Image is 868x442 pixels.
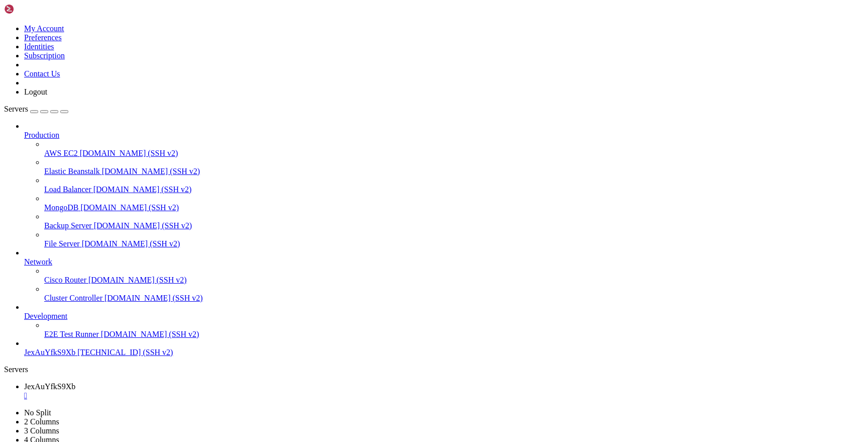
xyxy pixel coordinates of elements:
[44,330,864,339] a: E2E Test Runner [DOMAIN_NAME] (SSH v2)
[24,382,75,391] span: JexAuYfkS9Xb
[24,257,52,266] span: Network
[44,321,864,339] li: E2E Test Runner [DOMAIN_NAME] (SSH v2)
[24,312,864,321] a: Development
[102,167,200,175] span: [DOMAIN_NAME] (SSH v2)
[44,230,864,248] li: File Server [DOMAIN_NAME] (SSH v2)
[44,239,864,248] a: File Server [DOMAIN_NAME] (SSH v2)
[94,221,192,230] span: [DOMAIN_NAME] (SSH v2)
[24,417,59,426] a: 2 Columns
[80,203,179,212] span: [DOMAIN_NAME] (SSH v2)
[24,69,60,78] a: Contact Us
[44,276,86,284] span: Cisco Router
[24,391,864,400] a: 
[24,131,864,140] a: Production
[44,185,91,194] span: Load Balancer
[44,158,864,176] li: Elastic Beanstalk [DOMAIN_NAME] (SSH v2)
[44,212,864,230] li: Backup Server [DOMAIN_NAME] (SSH v2)
[44,203,78,212] span: MongoDB
[24,257,864,267] a: Network
[24,131,59,139] span: Production
[77,348,173,357] span: [TECHNICAL_ID] (SSH v2)
[44,239,80,248] span: File Server
[24,348,75,357] span: JexAuYfkS9Xb
[44,167,864,176] a: Elastic Beanstalk [DOMAIN_NAME] (SSH v2)
[44,276,864,285] a: Cisco Router [DOMAIN_NAME] (SSH v2)
[4,365,864,374] div: Servers
[24,33,62,42] a: Preferences
[44,167,100,175] span: Elastic Beanstalk
[24,303,864,339] li: Development
[24,122,864,248] li: Production
[44,149,864,158] a: AWS EC2 [DOMAIN_NAME] (SSH v2)
[101,330,199,338] span: [DOMAIN_NAME] (SSH v2)
[44,294,102,302] span: Cluster Controller
[44,149,78,157] span: AWS EC2
[24,24,64,33] a: My Account
[4,4,62,14] img: Shellngn
[24,426,59,435] a: 3 Columns
[44,194,864,212] li: MongoDB [DOMAIN_NAME] (SSH v2)
[88,276,187,284] span: [DOMAIN_NAME] (SSH v2)
[44,176,864,194] li: Load Balancer [DOMAIN_NAME] (SSH v2)
[44,330,99,338] span: E2E Test Runner
[24,382,864,400] a: JexAuYfkS9Xb
[82,239,180,248] span: [DOMAIN_NAME] (SSH v2)
[24,408,51,417] a: No Split
[4,105,28,113] span: Servers
[44,185,864,194] a: Load Balancer [DOMAIN_NAME] (SSH v2)
[104,294,203,302] span: [DOMAIN_NAME] (SSH v2)
[44,221,92,230] span: Backup Server
[44,294,864,303] a: Cluster Controller [DOMAIN_NAME] (SSH v2)
[44,285,864,303] li: Cluster Controller [DOMAIN_NAME] (SSH v2)
[24,312,67,320] span: Development
[4,105,68,113] a: Servers
[24,348,864,357] a: JexAuYfkS9Xb [TECHNICAL_ID] (SSH v2)
[44,140,864,158] li: AWS EC2 [DOMAIN_NAME] (SSH v2)
[93,185,192,194] span: [DOMAIN_NAME] (SSH v2)
[24,51,65,60] a: Subscription
[80,149,178,157] span: [DOMAIN_NAME] (SSH v2)
[44,221,864,230] a: Backup Server [DOMAIN_NAME] (SSH v2)
[24,248,864,303] li: Network
[24,87,47,96] a: Logout
[44,203,864,212] a: MongoDB [DOMAIN_NAME] (SSH v2)
[24,42,54,51] a: Identities
[44,267,864,285] li: Cisco Router [DOMAIN_NAME] (SSH v2)
[24,339,864,357] li: JexAuYfkS9Xb [TECHNICAL_ID] (SSH v2)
